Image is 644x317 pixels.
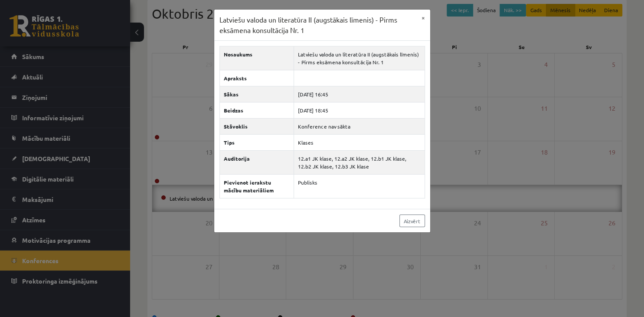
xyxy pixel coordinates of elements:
[219,46,294,70] th: Nosaukums
[219,135,294,151] th: Tips
[219,15,416,35] h3: Latviešu valoda un literatūra II (augstākais līmenis) - Pirms eksāmena konsultācija Nr. 1
[219,70,294,86] th: Apraksts
[219,151,294,175] th: Auditorija
[416,10,430,26] button: ×
[219,119,294,135] th: Stāvoklis
[399,215,425,227] a: Aizvērt
[294,151,425,175] td: 12.a1 JK klase, 12.a2 JK klase, 12.b1 JK klase, 12.b2 JK klase, 12.b3 JK klase
[219,86,294,102] th: Sākas
[294,175,425,198] td: Publisks
[219,102,294,119] th: Beidzas
[219,175,294,198] th: Pievienot ierakstu mācību materiāliem
[294,102,425,119] td: [DATE] 18:45
[294,135,425,151] td: Klases
[294,119,425,135] td: Konference nav sākta
[294,46,425,70] td: Latviešu valoda un literatūra II (augstākais līmenis) - Pirms eksāmena konsultācija Nr. 1
[294,86,425,102] td: [DATE] 16:45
